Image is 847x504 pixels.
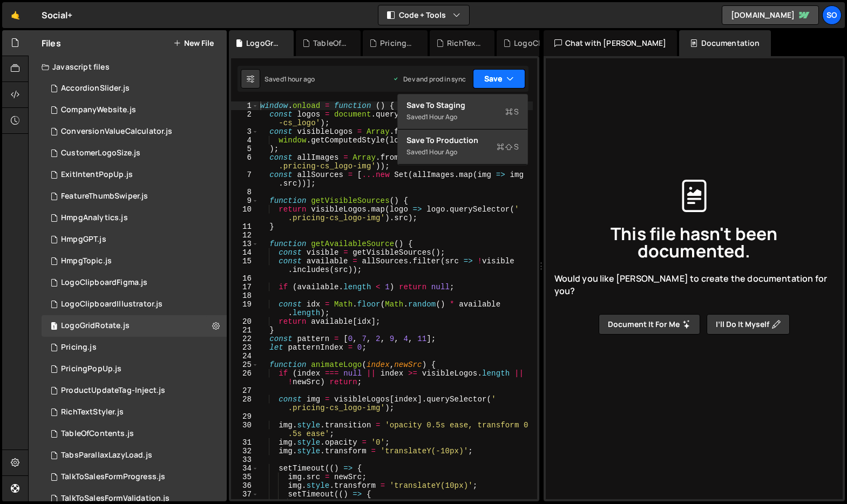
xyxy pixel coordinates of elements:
div: LogoGridRotate.js [246,38,281,49]
div: 15116/41115.js [42,78,227,99]
button: Save to ProductionS Saved1 hour ago [398,130,527,165]
div: 1 hour ago [284,74,315,84]
div: PricingPopUp.js [61,364,121,374]
span: This file hasn't been documented. [554,225,835,260]
div: CompanyWebsite.js [61,105,136,115]
div: LogoClipboardIllustrator.js [61,299,162,309]
button: Save [473,69,525,88]
div: ProductUpdateTag-Inject.js [61,386,165,396]
div: 15116/45407.js [42,358,227,380]
div: PricingPopUp.js [380,38,415,49]
div: Javascript files [29,56,227,78]
div: 15116/40701.js [42,186,227,207]
div: 1 [231,101,259,110]
span: S [505,106,519,117]
div: 15116/41820.js [42,250,227,272]
div: 12 [231,231,259,240]
div: Documentation [679,30,770,56]
div: 29 [231,412,259,421]
div: 4 [231,136,259,145]
div: 21 [231,326,259,335]
div: 17 [231,283,259,291]
div: 11 [231,222,259,231]
div: 27 [231,386,259,395]
div: 15 [231,257,259,274]
a: So [822,5,842,25]
div: 35 [231,473,259,481]
: 15116/40336.js [42,272,227,294]
div: AccordionSlider.js [61,84,130,93]
div: 34 [231,464,259,473]
a: 🤙 [2,2,29,28]
div: HmpgTopic.js [61,256,112,266]
div: 1 hour ago [425,112,457,121]
div: 36 [231,481,259,490]
div: 10 [231,205,259,222]
div: 1 hour ago [425,147,457,156]
div: 15116/40349.js [42,99,227,121]
span: 1 [51,323,57,331]
div: Saved [406,146,519,159]
div: 22 [231,335,259,343]
span: Would you like [PERSON_NAME] to create the documentation for you? [554,273,835,297]
div: 6 [231,153,259,171]
div: 31 [231,438,259,447]
div: LogoClipboardIllustrator.js [514,38,548,49]
div: Save to Production [406,135,519,146]
div: 30 [231,421,259,438]
div: 37 [231,490,259,499]
div: Saved [265,74,315,84]
div: 15116/40766.js [42,164,227,186]
div: 15116/40702.js [42,207,227,229]
div: RichTextStyler.js [61,407,124,417]
div: TableOfContents.js [61,429,134,439]
div: Save to Staging [406,100,519,111]
div: 15116/41316.js [42,466,227,488]
div: ConversionValueCalculator.js [61,127,172,137]
h2: Files [42,37,61,49]
div: 15116/42838.js [42,294,227,315]
div: LogoClipboardFigma.js [61,278,147,288]
div: Dev and prod in sync [392,74,466,84]
div: 13 [231,240,259,248]
button: I’ll do it myself [707,314,790,335]
div: 7 [231,171,259,188]
div: 33 [231,455,259,464]
div: TalkToSalesFormValidation.js [61,494,170,503]
div: 32 [231,447,259,455]
div: RichTextStyler.js [447,38,482,49]
a: [DOMAIN_NAME] [722,5,819,25]
div: 15116/46100.js [42,315,227,337]
div: 2 [231,110,259,127]
div: 25 [231,360,259,369]
div: 8 [231,188,259,196]
div: 15116/45787.js [42,423,227,445]
div: 15116/40946.js [42,121,227,142]
div: 14 [231,248,259,257]
div: 15116/40695.js [42,380,227,401]
div: 23 [231,343,259,352]
button: New File [173,39,214,47]
button: Save to StagingS Saved1 hour ago [398,94,527,130]
button: Code + Tools [378,5,469,25]
div: 15116/40643.js [42,337,227,358]
div: 3 [231,127,259,136]
div: 26 [231,369,259,386]
div: 24 [231,352,259,360]
div: Chat with [PERSON_NAME] [544,30,677,56]
div: 18 [231,291,259,300]
div: FeatureThumbSwiper.js [61,192,148,201]
div: 15116/40353.js [42,142,227,164]
div: 28 [231,395,259,412]
div: 15116/45334.js [42,401,227,423]
div: TabsParallaxLazyLoad.js [61,451,152,460]
div: 15116/39536.js [42,445,227,466]
div: 15116/41430.js [42,229,227,250]
div: 16 [231,274,259,283]
div: Saved [406,111,519,124]
div: HmpgAnalytics.js [61,213,128,223]
div: TalkToSalesFormProgress.js [61,472,165,482]
div: 9 [231,196,259,205]
div: HmpgGPT.js [61,235,106,244]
